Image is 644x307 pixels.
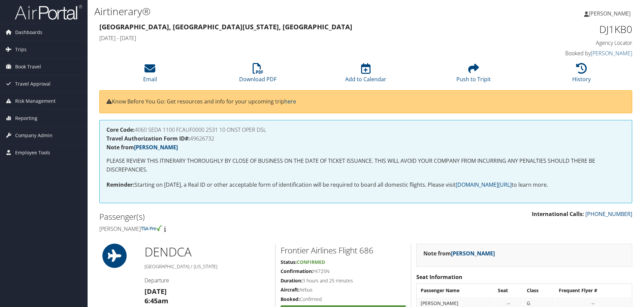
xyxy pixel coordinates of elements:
[15,24,42,41] span: Dashboards
[99,211,361,222] h2: Passenger(s)
[106,127,625,132] h4: 4060 SEDA 1100 FCAUF0000 2531 10 ONST OPER DSL
[507,22,632,36] h1: DJ1KB0
[144,277,270,284] h4: Departure
[456,181,512,188] a: [DOMAIN_NAME][URL]
[15,93,56,110] span: Risk Management
[15,75,51,92] span: Travel Approval
[507,50,632,57] h4: Booked by
[281,259,297,265] strong: Status:
[281,277,406,284] h5: 3 hours and 25 minutes
[106,136,625,141] h4: 49626732
[106,144,178,151] strong: Note from
[15,4,82,20] img: airportal-logo.png
[144,296,168,305] strong: 6:45am
[572,67,591,83] a: History
[106,126,135,133] strong: Core Code:
[284,98,296,105] a: here
[281,296,300,302] strong: Booked:
[281,268,406,275] h5: HI725N
[589,10,631,17] span: [PERSON_NAME]
[99,34,496,42] h4: [DATE] - [DATE]
[134,144,178,151] a: [PERSON_NAME]
[15,58,41,75] span: Book Travel
[555,284,631,297] th: Frequent Flyer #
[99,22,352,31] strong: [GEOGRAPHIC_DATA], [GEOGRAPHIC_DATA] [US_STATE], [GEOGRAPHIC_DATA]
[144,263,270,270] h5: [GEOGRAPHIC_DATA] / [US_STATE]
[106,97,625,106] p: Know Before You Go: Get resources and info for your upcoming trip
[106,181,134,188] strong: Reminder:
[15,127,53,144] span: Company Admin
[423,250,495,257] strong: Note from
[507,39,632,47] h4: Agency Locator
[144,244,270,260] h1: DEN DCA
[144,287,167,296] strong: [DATE]
[281,268,313,274] strong: Confirmation:
[523,284,554,297] th: Class
[532,210,584,218] strong: International Calls:
[106,135,190,142] strong: Travel Authorization Form ID#:
[15,144,50,161] span: Employee Tools
[591,50,632,57] a: [PERSON_NAME]
[297,259,325,265] span: Confirmed
[584,3,637,24] a: [PERSON_NAME]
[559,300,628,306] div: --
[281,277,302,284] strong: Duration:
[94,4,456,19] h1: Airtinerary®
[281,286,299,293] strong: Aircraft:
[106,157,625,174] p: PLEASE REVIEW THIS ITINERARY THOROUGHLY BY CLOSE OF BUSINESS ON THE DATE OF TICKET ISSUANCE. THIS...
[585,210,632,218] a: [PHONE_NUMBER]
[106,181,625,189] p: Starting on [DATE], a Real ID or other acceptable form of identification will be required to boar...
[456,67,491,83] a: Push to Tripit
[494,284,523,297] th: Seat
[15,41,27,58] span: Trips
[281,245,406,256] h2: Frontier Airlines Flight 686
[281,296,406,303] h5: Confirmed
[416,273,462,281] strong: Seat Information
[498,300,519,306] div: --
[15,110,37,127] span: Reporting
[451,250,495,257] a: [PERSON_NAME]
[143,67,157,83] a: Email
[99,225,361,233] h4: [PERSON_NAME]
[345,67,386,83] a: Add to Calendar
[281,286,406,293] h5: Airbus
[239,67,277,83] a: Download PDF
[417,284,494,297] th: Passenger Name
[141,225,163,231] img: tsa-precheck.png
